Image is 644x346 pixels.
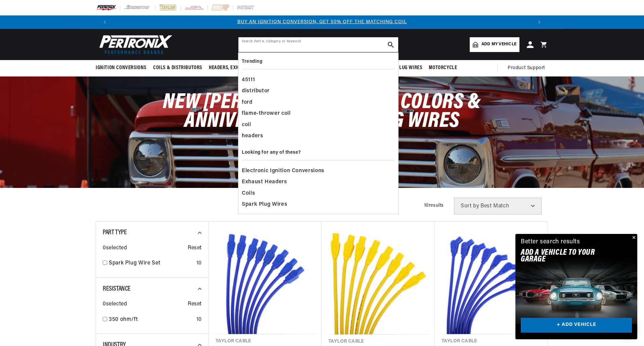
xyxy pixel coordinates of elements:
[103,229,127,236] span: Part Type
[242,131,395,142] div: headers
[103,244,127,253] span: 0 selected
[96,33,173,56] img: Pertronix
[196,259,202,268] div: 10
[163,92,481,132] span: New [PERSON_NAME] Cable Colors & Anniversary Spark Plug Wires
[153,64,202,71] span: Coils & Distributors
[470,37,519,52] a: Add my vehicle
[429,64,457,71] span: Motorcycle
[521,237,580,247] div: Better search results
[209,64,287,71] span: Headers, Exhausts & Components
[242,189,255,198] span: Coils
[461,203,479,209] span: Sort by
[242,97,395,108] div: ford
[242,75,395,86] div: 45111
[242,119,395,131] div: coil
[533,15,546,29] button: Translation missing: en.sections.announcements.next_announcement
[454,198,542,214] select: Sort by
[242,178,287,187] span: Exhaust Headers
[237,19,407,24] a: BUY AN IGNITION CONVERSION, GET 50% OFF THE MATCHING COIL
[521,249,615,263] h2: Add A VEHICLE to your garage
[425,60,460,76] summary: Motorcycle
[109,315,194,324] a: 350 ohm/ft
[98,15,111,29] button: Translation missing: en.sections.announcements.previous_announcement
[508,60,548,76] summary: Product Support
[96,64,146,71] span: Ignition Conversions
[521,318,632,333] a: + ADD VEHICLE
[188,300,202,309] span: Reset
[242,108,395,119] div: flame-thrower coil
[242,86,395,97] div: distributor
[111,18,533,26] div: Announcement
[79,15,565,29] slideshow-component: Translation missing: en.sections.announcements.announcement_bar
[424,203,444,208] span: 10 results
[381,64,422,71] span: Spark Plug Wires
[242,166,324,176] span: Electronic Ignition Conversions
[196,315,202,324] div: 10
[242,59,262,64] b: Trending
[103,300,127,309] span: 0 selected
[238,37,398,52] input: Search Part #, Category or Keyword
[629,234,637,242] button: Close
[188,244,202,253] span: Reset
[96,60,150,76] summary: Ignition Conversions
[111,18,533,26] div: 1 of 3
[242,150,301,155] b: Looking for any of these?
[378,60,426,76] summary: Spark Plug Wires
[242,200,287,209] span: Spark Plug Wires
[103,286,131,292] span: Resistance
[383,37,398,52] button: search button
[508,64,545,72] span: Product Support
[150,60,205,76] summary: Coils & Distributors
[205,60,291,76] summary: Headers, Exhausts & Components
[109,259,194,268] a: Spark Plug Wire Set
[481,41,516,48] span: Add my vehicle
